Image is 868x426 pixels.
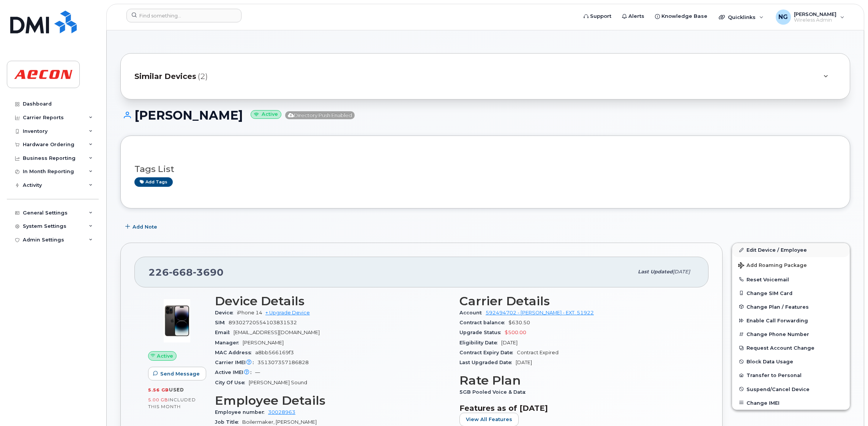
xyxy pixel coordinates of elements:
[732,273,850,286] button: Reset Voicemail
[459,310,486,316] span: Account
[268,409,295,415] a: 30028963
[516,360,532,365] span: [DATE]
[746,386,810,392] span: Suspend/Cancel Device
[193,267,224,278] span: 3690
[746,318,808,323] span: Enable Call Forwarding
[459,360,516,365] span: Last Upgraded Date
[215,409,268,415] span: Employee number
[237,310,262,316] span: iPhone 14
[215,350,255,355] span: MAC Address
[738,262,807,270] span: Add Roaming Package
[215,360,257,365] span: Carrier IMEI
[215,369,255,375] span: Active IMEI
[148,397,168,402] span: 5.00 GB
[148,397,196,409] span: included this month
[255,350,294,355] span: a8bb566169f3
[215,380,249,385] span: City Of Use
[215,330,234,335] span: Email
[459,374,695,387] h3: Rate Plan
[459,404,695,413] h3: Features as of [DATE]
[459,350,517,355] span: Contract Expiry Date
[732,257,850,273] button: Add Roaming Package
[732,314,850,327] button: Enable Call Forwarding
[732,300,850,314] button: Change Plan / Features
[157,352,173,360] span: Active
[673,269,690,275] span: [DATE]
[215,320,229,325] span: SIM
[732,327,850,341] button: Change Phone Number
[732,396,850,410] button: Change IMEI
[243,340,284,346] span: [PERSON_NAME]
[120,220,164,234] button: Add Note
[154,298,200,344] img: image20231002-3703462-njx0qo.jpeg
[215,419,242,425] span: Job Title
[732,341,850,355] button: Request Account Change
[265,310,310,316] a: + Upgrade Device
[169,387,184,393] span: used
[459,330,505,335] span: Upgrade Status
[215,294,450,308] h3: Device Details
[215,394,450,407] h3: Employee Details
[255,369,260,375] span: —
[120,109,850,122] h1: [PERSON_NAME]
[459,320,508,325] span: Contract balance
[134,177,173,187] a: Add tags
[251,110,281,119] small: Active
[257,360,309,365] span: 351307357186828
[169,267,193,278] span: 668
[517,350,559,355] span: Contract Expired
[732,355,850,368] button: Block Data Usage
[215,340,243,346] span: Manager
[160,370,200,377] span: Send Message
[229,320,297,325] span: 89302720554103831532
[505,330,526,335] span: $500.00
[732,382,850,396] button: Suspend/Cancel Device
[134,164,836,174] h3: Tags List
[466,416,512,423] span: View All Features
[459,389,529,395] span: 5GB Pooled Voice & Data
[501,340,518,346] span: [DATE]
[486,310,594,316] a: 592494702 - [PERSON_NAME] - EXT. 51922
[459,340,501,346] span: Eligibility Date
[234,330,320,335] span: [EMAIL_ADDRESS][DOMAIN_NAME]
[133,223,157,230] span: Add Note
[732,243,850,257] a: Edit Device / Employee
[508,320,530,325] span: $630.50
[249,380,307,385] span: [PERSON_NAME] Sound
[148,367,206,380] button: Send Message
[148,267,224,278] span: 226
[215,310,237,316] span: Device
[198,71,208,82] span: (2)
[732,368,850,382] button: Transfer to Personal
[459,294,695,308] h3: Carrier Details
[746,304,809,309] span: Change Plan / Features
[148,387,169,393] span: 5.56 GB
[242,419,317,425] span: Boilermaker, [PERSON_NAME]
[134,71,196,82] span: Similar Devices
[285,111,355,119] span: Directory Push Enabled
[732,286,850,300] button: Change SIM Card
[638,269,673,275] span: Last updated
